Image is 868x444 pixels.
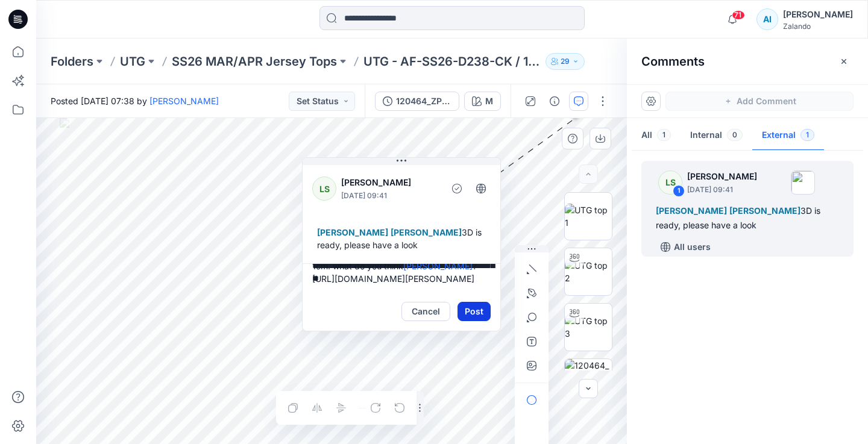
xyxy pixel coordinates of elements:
div: LS [312,177,336,201]
img: UTG top 1 [565,204,612,229]
button: M [464,92,501,111]
span: 71 [732,10,745,20]
div: 3D is ready, please have a look [312,221,491,256]
h2: Comments [641,54,705,69]
img: UTG top 2 [565,259,612,284]
a: SS26 MAR/APR Jersey Tops [172,53,337,70]
span: 0 [727,129,743,141]
p: 29 [561,55,570,68]
button: External [752,120,824,151]
img: UTG top 3 [565,314,612,340]
button: Internal [681,120,752,151]
a: Folders [51,53,93,70]
span: [PERSON_NAME] [656,205,727,216]
span: Posted [DATE] 07:38 by [51,95,219,107]
button: All [632,120,681,151]
div: 3D is ready, please have a look [656,204,839,233]
span: [PERSON_NAME] [391,227,462,237]
button: 120464_ZPL_DEV [375,92,459,111]
img: 120464_ZPL_DEV_AT_M_120464-wrkm [565,359,612,406]
a: [PERSON_NAME] [149,96,219,106]
div: M [485,95,493,108]
a: UTG [120,53,145,70]
p: [DATE] 09:41 [341,190,439,202]
div: AI [756,8,778,30]
button: 29 [546,53,585,70]
div: 1 [673,185,685,197]
span: 1 [657,129,671,141]
button: Post [458,302,491,321]
div: [PERSON_NAME] [783,7,853,22]
div: 120464_ZPL_DEV [396,95,451,108]
button: All users [656,237,715,257]
p: [DATE] 09:41 [687,184,757,196]
span: 1 [800,129,814,141]
span: [PERSON_NAME] [317,227,388,237]
div: LS [658,170,682,195]
div: Zalando [783,22,853,31]
p: UTG - AF-SS26-D238-CK / 120464 [363,53,541,70]
button: Add Comment [665,92,854,111]
button: Details [545,92,564,111]
p: [PERSON_NAME] [687,169,757,184]
p: [PERSON_NAME] [341,175,439,190]
span: [PERSON_NAME] [729,205,800,216]
p: All users [674,240,711,254]
button: Cancel [401,302,450,321]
